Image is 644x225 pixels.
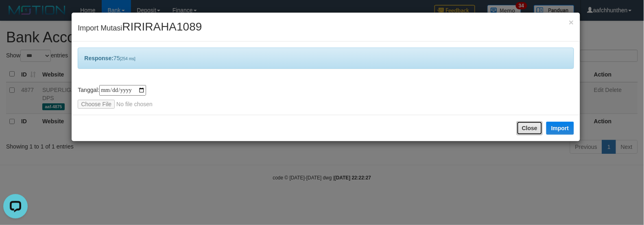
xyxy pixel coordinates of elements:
button: Import [546,122,574,135]
span: RIRIRAHA1089 [122,20,202,33]
button: Open LiveChat chat widget [3,3,28,28]
b: Response: [84,55,114,61]
button: Close [569,18,574,26]
span: × [569,17,574,27]
span: [254 ms] [120,57,135,61]
div: 75 [78,48,574,69]
span: Import Mutasi [78,24,202,32]
div: Tanggal: [78,85,574,109]
button: Close [517,121,543,135]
